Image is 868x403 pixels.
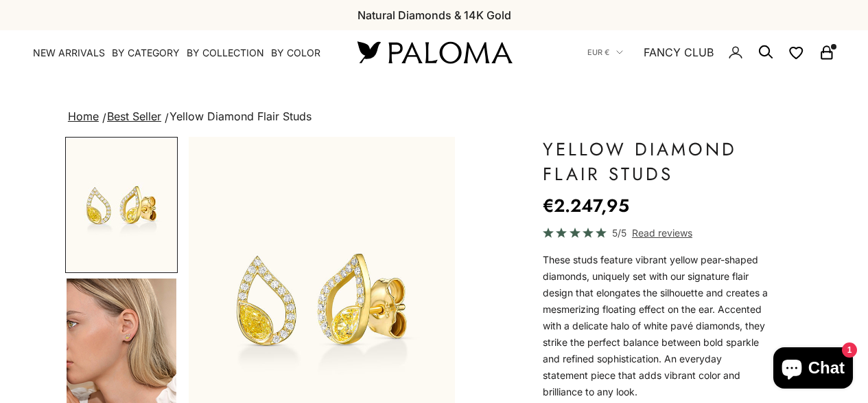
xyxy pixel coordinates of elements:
[357,6,511,24] p: Natural Diamonds & 14K Gold
[33,46,325,60] nav: Primary navigation
[587,30,835,74] nav: Secondary navigation
[271,46,320,60] summary: By Color
[65,137,178,273] button: Go to item 1
[543,252,769,400] p: These studs feature vibrant yellow pear-shaped diamonds, uniquely set with our signature flair de...
[68,109,99,123] a: Home
[644,43,714,61] a: FANCY CLUB
[169,109,312,123] span: Yellow Diamond Flair Studs
[543,137,769,186] h1: Yellow Diamond Flair Studs
[543,192,629,219] sale-price: €2.247,95
[632,225,692,241] span: Read reviews
[33,46,105,60] a: NEW ARRIVALS
[543,225,769,241] a: 5/5 Read reviews
[587,46,609,58] span: EUR €
[587,46,623,58] button: EUR €
[65,107,803,127] nav: breadcrumbs
[612,225,626,241] span: 5/5
[67,138,176,272] img: #YellowGold
[112,46,180,60] summary: By Category
[769,347,857,392] inbox-online-store-chat: Shopify online store chat
[107,109,161,123] a: Best Seller
[187,46,264,60] summary: By Collection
